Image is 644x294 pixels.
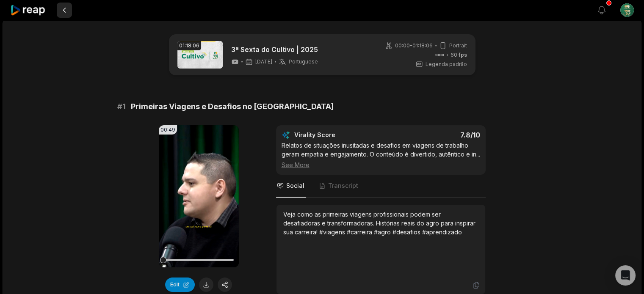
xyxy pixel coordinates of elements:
span: # 1 [117,101,126,113]
span: Social [286,181,304,190]
span: [DATE] [255,58,272,65]
span: Legenda padrão [426,60,467,68]
div: Open Intercom Messenger [615,265,636,286]
span: fps [459,52,467,58]
span: Primeiras Viagens e Desafios no [GEOGRAPHIC_DATA] [131,101,334,113]
a: 3ª Sexta do Cultivo | 2025 [231,44,318,55]
span: Portuguese [289,58,318,65]
nav: Tabs [276,175,486,198]
div: See More [282,160,480,169]
div: Relatos de situações inusitadas e desafios em viagens de trabalho geram empatia e engajamento. O ... [282,141,480,169]
span: 60 [451,51,467,59]
div: 7.8 /10 [389,131,480,139]
div: Virality Score [294,131,385,139]
span: Transcript [328,181,358,190]
button: Edit [165,278,195,292]
video: Your browser does not support mp4 format. [159,125,239,267]
span: 00:00 - 01:18:06 [395,42,433,49]
div: Veja como as primeiras viagens profissionais podem ser desafiadoras e transformadoras. Histórias ... [283,210,478,236]
span: Portrait [449,42,467,49]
